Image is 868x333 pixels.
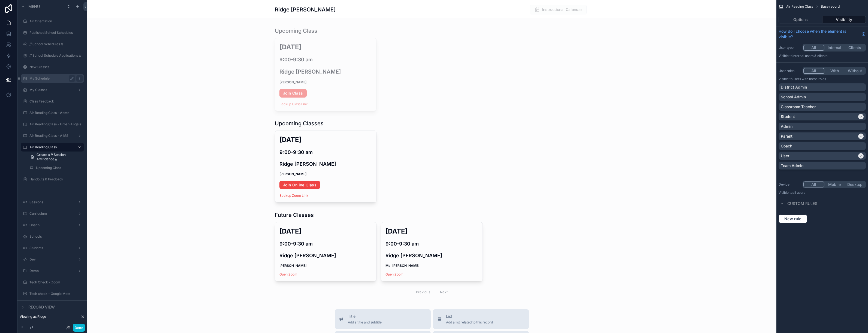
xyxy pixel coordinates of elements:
button: Done [73,324,85,332]
button: All [803,45,824,51]
p: Team Admin [781,163,803,168]
span: Air Reading Class [786,4,813,9]
span: Menu [28,4,40,9]
label: Handouts & Feedback [29,177,83,181]
button: Visibility [822,16,866,23]
button: New rule [779,214,807,223]
p: Student [781,114,795,119]
button: Internal [824,45,845,51]
label: Students [29,246,75,250]
p: Visible to [779,190,866,195]
p: Coach [781,143,792,149]
button: All [803,181,824,187]
span: How do I choose when the element is visible? [779,29,859,40]
span: Create a // Session Attendance // [37,153,81,161]
label: New Classes [29,65,83,69]
label: Air Orientation [29,19,83,23]
label: Demo [29,269,75,273]
label: Tech check - Google Meet [29,292,83,296]
p: District Admin [781,84,807,90]
button: All [803,68,824,74]
button: Mobile [824,181,845,187]
span: New rule [782,216,804,221]
a: Create a // Session Attendance // [27,153,84,161]
label: Tech Check - Zoom [29,280,83,284]
label: Air Reading Class - Urban Angels [29,122,83,126]
label: Upcoming Class [36,166,83,170]
label: Air Reading Class - AIMS [29,134,75,138]
label: Schools [29,234,83,239]
p: Admin [781,124,792,129]
p: Classroom Teacher [781,104,816,110]
label: My Classes [29,88,75,92]
button: Desktop [845,181,865,187]
button: Clients [845,45,865,51]
h1: Ridge [PERSON_NAME] [275,6,336,13]
label: User roles [779,69,800,73]
button: Without [845,68,865,74]
label: Published School Schedules [29,31,83,35]
span: Custom rules [787,201,817,206]
p: User [781,153,789,159]
p: School Admin [781,94,806,100]
span: Record view [28,304,55,310]
label: Curriculum [29,211,75,216]
p: Parent [781,134,792,139]
p: Visible to [779,77,866,81]
label: Device [779,182,800,187]
label: Air Reading Class - Acme [29,111,83,115]
span: all users [792,190,805,195]
span: Base record [821,4,840,9]
label: User type [779,46,800,50]
a: How do I choose when the element is visible? [779,29,866,40]
label: // School Schedule Applications // [29,53,83,58]
label: My Schedule [29,76,73,81]
button: With [824,68,845,74]
label: // School Schedules // [29,42,83,46]
label: Coach [29,223,75,227]
label: Dev [29,257,75,262]
label: Sessions [29,200,75,204]
label: Class Feedback [29,99,83,104]
span: Internal users & clients [792,54,827,58]
p: Visible to [779,54,866,58]
span: Viewing as Ridge [20,314,46,319]
label: Air Reading Class [29,145,73,149]
span: Users with these roles [792,77,826,81]
button: Options [779,16,822,23]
